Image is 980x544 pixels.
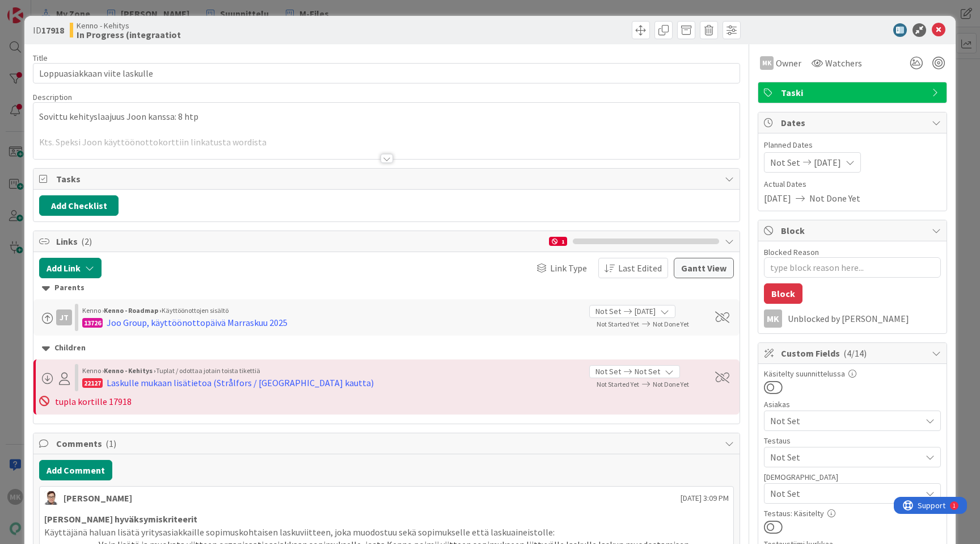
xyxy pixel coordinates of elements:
b: In Progress (integraatiot [77,30,181,39]
input: type card name here... [33,63,740,83]
b: Kenno - Kehitys › [104,366,156,375]
span: Custom Fields [781,346,926,360]
p: Käyttäjänä haluan lisätä yritysasiakkaille sopimuskohtaisen laskuviitteen, joka muodostuu sekä so... [44,526,729,539]
span: ID [33,23,64,37]
span: Kenno › [82,306,104,315]
div: JT [56,309,72,325]
span: Not Set [770,450,921,464]
span: Not Done Yet [809,191,860,205]
button: Block [764,283,802,304]
span: Not Done Yet [653,380,689,388]
span: ( 4/14 ) [843,348,867,359]
span: Block [781,224,926,237]
span: Not Started Yet [597,380,639,388]
span: Actual Dates [764,178,941,190]
span: Tuplat / odottaa jotain toista tikettiä [156,366,260,375]
p: Sovittu kehityslaajuus Joon kanssa: 8 htp [39,110,734,123]
span: Not Set [770,156,800,169]
button: Add Link [39,258,102,278]
label: Title [33,53,48,63]
b: 17918 [41,24,64,36]
div: Testaus: Käsitelty [764,509,941,517]
span: Description [33,92,72,102]
span: tupla kortille 17918 [55,396,132,407]
span: Käyttöönottojen sisältö [162,306,229,315]
span: Links [56,235,543,248]
div: 22127 [82,378,103,388]
div: Unblocked by [PERSON_NAME] [788,313,941,324]
button: Add Comment [39,460,112,480]
span: ( 2 ) [81,236,92,247]
div: Asiakas [764,400,941,408]
strong: [PERSON_NAME] hyväksymiskriteerit [44,513,197,525]
div: Testaus [764,437,941,445]
div: [DEMOGRAPHIC_DATA] [764,473,941,481]
span: Kenno › [82,366,104,375]
span: Not Set [770,414,921,428]
span: Planned Dates [764,139,941,151]
span: ( 1 ) [105,438,116,449]
div: 13726 [82,318,103,328]
div: Laskulle mukaan lisätietoa (Strålfors / [GEOGRAPHIC_DATA] kautta) [107,376,374,390]
span: Link Type [550,261,587,275]
b: Kenno - Roadmap › [104,306,162,315]
span: Tasks [56,172,719,186]
div: Children [42,342,731,354]
span: Taski [781,86,926,99]
span: Not Set [595,366,621,378]
div: 1 [549,237,567,246]
span: [DATE] 3:09 PM [681,492,729,504]
div: [PERSON_NAME] [64,491,132,505]
span: Dates [781,116,926,129]
span: Comments [56,437,719,450]
span: Not Set [595,306,621,317]
span: Owner [776,56,801,70]
div: Joo Group, käyttöönottopäivä Marraskuu 2025 [107,316,288,329]
span: Not Set [770,487,921,500]
button: Last Edited [598,258,668,278]
span: Not Started Yet [597,320,639,328]
span: Support [24,2,52,15]
span: Kenno - Kehitys [77,21,181,30]
label: Blocked Reason [764,247,819,257]
span: [DATE] [814,156,841,169]
span: Not Done Yet [653,320,689,328]
button: Add Checklist [39,195,119,216]
span: [DATE] [764,191,791,205]
div: MK [764,309,782,328]
div: MK [760,56,774,70]
span: Watchers [825,56,862,70]
span: Last Edited [618,261,662,275]
div: Parents [42,282,731,294]
button: Gantt View [674,258,734,278]
span: [DATE] [635,306,656,317]
div: Käsitelty suunnittelussa [764,370,941,378]
div: 1 [59,5,62,14]
img: SM [44,491,58,505]
span: Not Set [635,366,660,378]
